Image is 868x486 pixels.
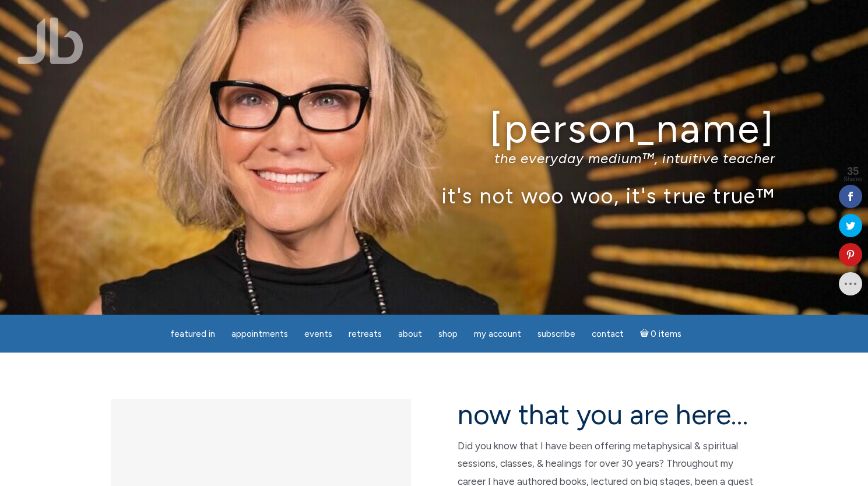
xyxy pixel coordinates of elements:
[391,323,429,346] a: About
[474,329,521,339] span: My Account
[537,329,575,339] span: Subscribe
[651,330,681,339] span: 0 items
[224,323,295,346] a: Appointments
[530,323,582,346] a: Subscribe
[297,323,339,346] a: Events
[17,17,83,64] img: Jamie Butler. The Everyday Medium
[342,323,389,346] a: Retreats
[844,166,862,177] span: 35
[349,329,382,339] span: Retreats
[844,177,862,182] span: Shares
[640,329,651,339] i: Cart
[93,150,775,167] p: the everyday medium™, intuitive teacher
[467,323,528,346] a: My Account
[592,329,624,339] span: Contact
[170,329,215,339] span: featured in
[93,107,775,150] h1: [PERSON_NAME]
[585,323,631,346] a: Contact
[431,323,465,346] a: Shop
[163,323,222,346] a: featured in
[398,329,422,339] span: About
[231,329,288,339] span: Appointments
[93,183,775,208] p: it's not woo woo, it's true true™
[633,322,689,346] a: Cart0 items
[304,329,332,339] span: Events
[438,329,458,339] span: Shop
[458,399,758,430] h2: now that you are here…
